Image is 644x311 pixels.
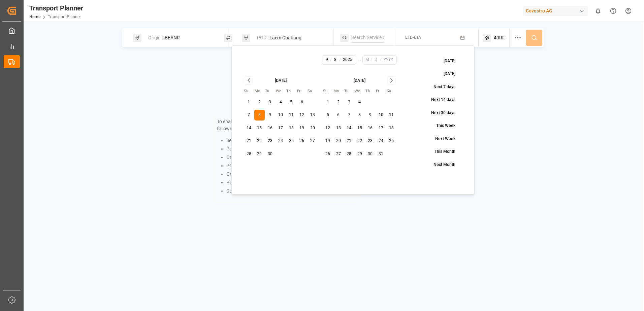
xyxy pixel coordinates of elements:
[398,31,475,44] button: ETD-ETA
[344,149,355,160] button: 28
[354,123,365,134] button: 15
[148,35,164,40] span: Origin ||
[354,149,365,160] button: 29
[330,57,332,63] span: /
[244,110,254,120] button: 7
[494,34,505,41] span: 40RF
[276,97,286,108] button: 4
[333,123,344,134] button: 13
[323,57,330,63] input: M
[523,6,588,16] div: Covestro AG
[333,97,344,108] button: 2
[254,123,265,134] button: 15
[286,88,297,95] th: Thursday
[365,149,376,160] button: 30
[339,57,341,63] span: /
[276,136,286,146] button: 24
[405,35,421,40] span: ETD-ETA
[297,123,308,134] button: 19
[244,123,254,134] button: 14
[297,136,308,146] button: 26
[376,88,386,95] th: Friday
[365,136,376,146] button: 23
[323,110,333,120] button: 5
[323,123,333,134] button: 12
[344,88,355,95] th: Tuesday
[323,97,333,108] button: 1
[323,149,333,160] button: 26
[416,94,462,106] button: Next 14 days
[286,110,297,120] button: 11
[226,171,357,178] li: Origin and Service String
[307,110,318,120] button: 13
[523,4,590,17] button: Covestro AG
[323,136,333,146] button: 19
[344,110,355,120] button: 7
[307,136,318,146] button: 27
[297,110,308,120] button: 12
[372,57,380,63] input: D
[244,149,254,160] button: 28
[226,162,357,169] li: POL and Service String
[341,57,355,63] input: YYYY
[254,88,265,95] th: Monday
[144,32,217,44] div: BEANR
[351,33,384,43] input: Search Service String
[333,149,344,160] button: 27
[365,123,376,134] button: 16
[416,107,462,119] button: Next 30 days
[307,123,318,134] button: 20
[354,110,365,120] button: 8
[323,88,333,95] th: Sunday
[265,110,276,120] button: 9
[354,78,365,84] div: [DATE]
[376,136,386,146] button: 24
[217,118,357,132] p: To enable searching, add ETA, ETD, containerType and one of the following:
[276,123,286,134] button: 17
[257,35,269,40] span: POD ||
[386,88,397,95] th: Saturday
[420,133,462,145] button: Next Week
[386,110,397,120] button: 11
[421,120,462,132] button: This Week
[428,68,462,80] button: [DATE]
[359,55,360,65] div: -
[418,159,462,171] button: Next Month
[606,3,621,19] button: Help Center
[590,3,606,19] button: show 0 new notifications
[226,137,357,144] li: Service String
[418,81,462,93] button: Next 7 days
[331,57,340,63] input: D
[380,57,382,63] span: /
[226,145,357,152] li: Port Pair
[276,110,286,120] button: 10
[333,88,344,95] th: Monday
[29,3,83,13] div: Transport Planner
[365,88,376,95] th: Thursday
[354,88,365,95] th: Wednesday
[265,97,276,108] button: 3
[226,187,357,195] li: Destination and Service String
[376,149,386,160] button: 31
[386,123,397,134] button: 18
[254,97,265,108] button: 2
[286,123,297,134] button: 18
[387,76,396,85] button: Go to next month
[253,32,326,44] div: Laem Chabang
[344,136,355,146] button: 21
[244,136,254,146] button: 21
[419,146,462,158] button: This Month
[286,136,297,146] button: 25
[297,88,308,95] th: Friday
[376,123,386,134] button: 17
[29,14,40,19] a: Home
[307,88,318,95] th: Saturday
[344,123,355,134] button: 14
[226,154,357,161] li: Origin and Destination
[275,78,287,84] div: [DATE]
[254,136,265,146] button: 22
[371,57,372,63] span: /
[386,136,397,146] button: 25
[344,97,355,108] button: 3
[354,97,365,108] button: 4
